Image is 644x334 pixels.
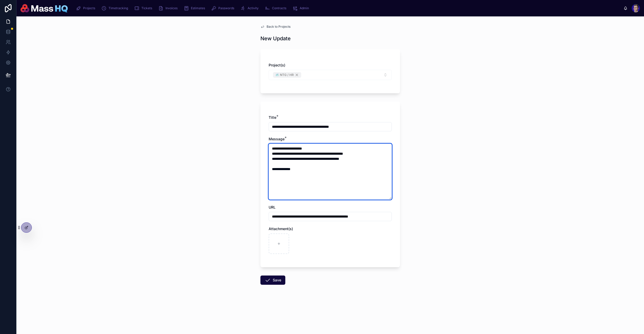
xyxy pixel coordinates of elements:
[100,4,132,13] a: Timetracking
[272,6,286,10] span: Contracts
[267,25,290,29] span: Back to Projects
[165,6,178,10] span: Invoices
[182,4,209,13] a: Estimates
[218,6,234,10] span: Passwords
[260,25,290,29] a: Back to Projects
[248,6,259,10] span: Activity
[239,4,262,13] a: Activity
[157,4,181,13] a: Invoices
[263,4,290,13] a: Contracts
[83,6,95,10] span: Projects
[141,6,152,10] span: Tickets
[269,227,293,231] span: Attachment(s)
[300,6,309,10] span: Admin
[269,137,285,141] span: Message
[291,4,313,13] a: Admin
[21,4,68,12] img: App logo
[133,4,156,13] a: Tickets
[74,4,99,13] a: Projects
[210,4,238,13] a: Passwords
[269,63,285,67] span: Project(s)
[260,276,285,285] button: Save
[72,3,623,14] div: scrollable content
[260,35,291,42] h1: New Update
[109,6,128,10] span: Timetracking
[269,115,276,120] span: Title
[191,6,205,10] span: Estimates
[269,205,276,209] span: URL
